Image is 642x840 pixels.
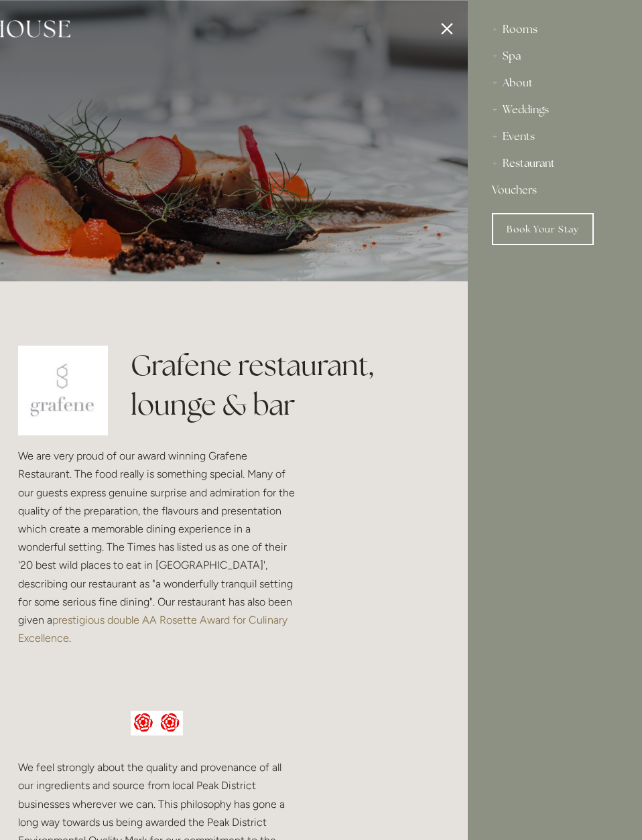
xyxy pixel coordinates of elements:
div: Restaurant [492,150,618,177]
div: About [492,70,618,96]
div: Rooms [492,16,618,43]
div: Events [492,123,618,150]
a: Vouchers [492,177,618,204]
a: Book Your Stay [492,213,594,245]
div: Spa [492,43,618,70]
div: Weddings [492,96,618,123]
